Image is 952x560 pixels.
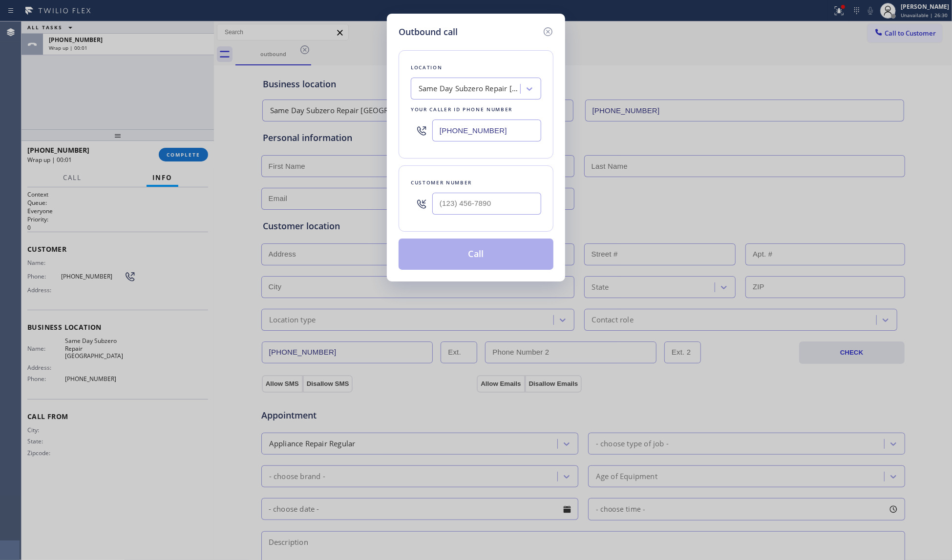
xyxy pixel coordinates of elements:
div: Same Day Subzero Repair [GEOGRAPHIC_DATA] [419,83,521,95]
input: (123) 456-7890 [432,193,541,215]
h5: Outbound call [399,25,458,39]
div: Location [411,62,541,73]
div: Your caller id phone number [411,104,541,115]
button: Call [399,239,553,270]
input: (123) 456-7890 [432,120,541,141]
div: Customer number [411,178,541,188]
